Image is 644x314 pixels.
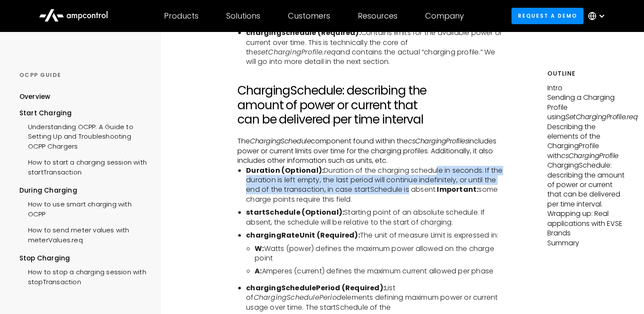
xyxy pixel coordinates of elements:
[425,11,464,21] div: Company
[246,28,361,38] b: chargingSchedule (Required):
[19,186,148,195] div: During Charging
[246,165,324,175] b: Duration (Optional):
[237,83,503,127] h2: ChargingSchedule: describing the amount of power or current that can be delivered per time interval
[246,231,503,240] li: The unit of measure Limit is expressed in:
[288,11,330,21] div: Customers
[358,11,398,21] div: Resources
[19,118,148,153] a: Understanding OCPP: A Guide to Setting Up and Troubleshooting OCPP Chargers
[547,83,625,93] p: Intro
[547,161,625,209] p: ChargingSchedule: describing the amount of power or current that can be delivered per time interval.
[246,230,360,240] b: chargingRateUnit (Required):
[547,238,625,248] p: Summary
[19,153,148,179] a: How to start a charging session with startTransaction
[561,151,619,161] em: csChargingProfile
[19,92,51,101] div: Overview
[164,11,199,21] div: Products
[19,92,51,108] a: Overview
[547,69,625,78] h5: Outline
[246,28,503,67] li: Contains limits for the available power or current over time. This is technically the core of the...
[255,266,503,276] li: Amperes (current) defines the maximum current allowed per phase
[19,254,148,263] div: Stop Charging
[246,207,344,217] b: startSchedule (Optional):
[226,11,260,21] div: Solutions
[255,266,262,276] b: A:
[547,122,625,161] p: Describing the elements of the ChargingProfile with
[19,71,148,79] div: OCPP GUIDE
[246,283,385,293] b: chargingSchedulePeriod (Required):
[437,184,478,194] b: Important:
[254,292,341,302] i: ChargingSchedulePeriod
[237,136,503,165] p: The component found within the includes power or current limits over time for the charging profil...
[19,263,148,289] a: How to stop a charging session with stopTransaction
[237,74,503,83] p: ‍
[408,136,468,146] em: csChargingProfiles
[237,127,503,136] p: ‍
[511,8,584,24] a: Request a demo
[255,244,264,254] b: W:
[246,166,503,205] li: Duration of the charging schedule in seconds. If the duration is left empty, the last period will...
[19,195,148,221] a: How to use smart charging with OCPP
[19,221,148,247] a: How to send meter values with meterValues.req
[255,244,503,263] li: Watts (power) defines the maximum power allowed on the charge point
[258,47,336,57] i: setChargingProfile.req
[547,209,625,238] p: Wrapping up: Real applications with EVSE Brands
[547,93,625,122] p: Sending a Charging Profile using
[246,208,503,227] li: Starting point of an absolute schedule. If absent, the schedule will be relative to the start of ...
[19,108,148,118] div: Start Charging
[250,136,311,146] em: ChargingSchedule
[565,112,638,122] em: SetChargingProfile.req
